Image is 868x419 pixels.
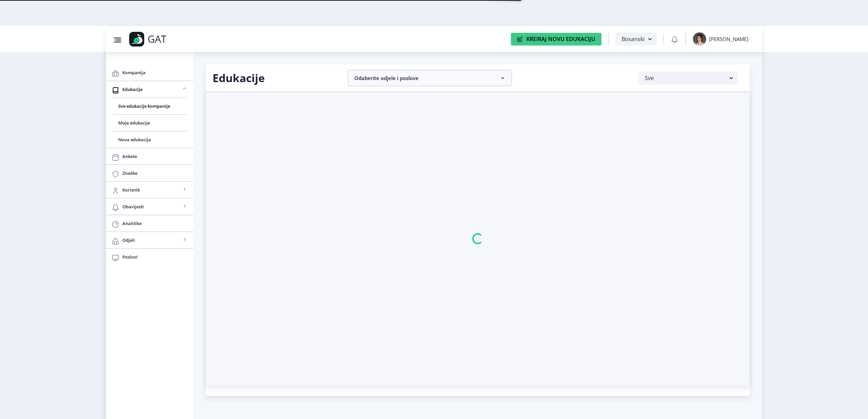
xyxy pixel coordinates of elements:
[122,152,188,160] span: Ankete
[213,71,338,85] h2: Edukacije
[106,232,193,248] a: Odjeli
[148,36,166,42] p: GAT
[106,249,193,265] a: Poslovi
[118,135,181,144] span: Nova edukacija
[106,165,193,181] a: Značke
[113,115,187,131] a: Moje edukacije
[615,32,656,45] button: Bosanski
[122,68,188,77] span: Kompanija
[122,253,188,261] span: Poslovi
[348,70,512,86] nb-accordion-item-header: Odaberite odjele i poslove
[122,85,181,93] span: Edukacije
[106,198,193,215] a: Obavijesti
[106,81,193,97] a: Edukacije
[122,186,181,194] span: Korisnik
[517,36,523,42] img: create-new-education-icon.svg
[113,131,187,148] a: Nova edukacija
[122,202,181,211] span: Obavijesti
[118,119,181,127] span: Moje edukacije
[639,71,738,84] button: Sve
[106,64,193,81] a: Kompanija
[511,33,601,45] button: Kreiraj Novu Edukaciju
[122,169,188,177] span: Značke
[122,236,181,244] span: Odjeli
[106,182,193,198] a: Korisnik
[122,219,188,227] span: Analitike
[106,148,193,165] a: Ankete
[113,98,187,114] a: Sve edukacije kompanije
[118,102,181,110] span: Sve edukacije kompanije
[129,32,210,47] a: GAT
[106,215,193,232] a: Analitike
[709,36,748,42] div: [PERSON_NAME]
